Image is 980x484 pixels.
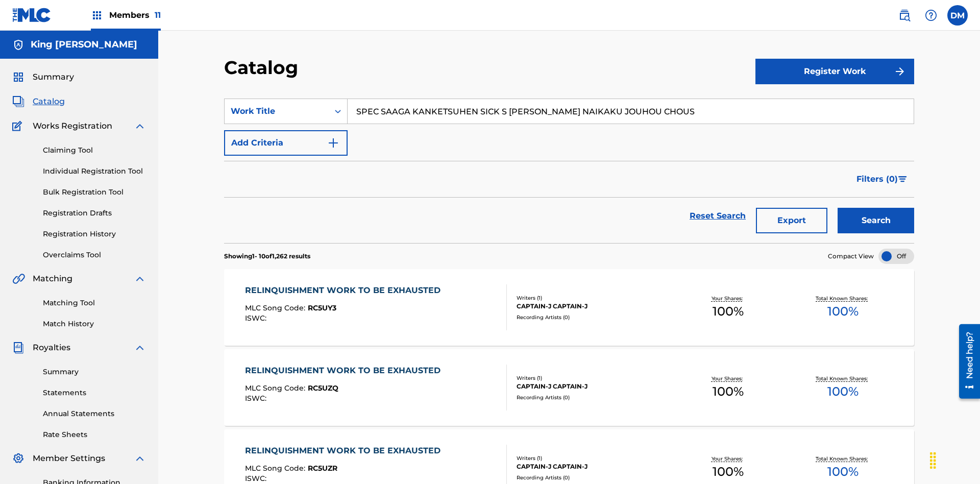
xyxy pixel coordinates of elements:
[929,435,980,484] iframe: Chat Widget
[850,166,914,192] button: Filters (0)
[224,269,914,346] a: RELINQUISHMENT WORK TO BE EXHAUSTEDMLC Song Code:RC5UY3ISWC:Writers (1)CAPTAIN-J CAPTAIN-JRecordi...
[224,252,310,261] p: Showing 1 - 10 of 1,262 results
[816,455,870,463] p: Total Known Shares:
[816,295,870,302] p: Total Known Shares:
[12,95,65,108] a: CatalogCatalog
[925,445,941,476] div: Drag
[12,71,74,83] a: SummarySummary
[12,71,24,83] img: Summary
[517,382,671,391] div: CAPTAIN-J CAPTAIN-J
[134,120,146,132] img: expand
[327,137,339,149] img: 9d2ae6d4665cec9f34b9.svg
[517,313,671,321] div: Recording Artists ( 0 )
[224,99,914,243] form: Search Form
[12,452,24,465] img: Member Settings
[898,9,911,21] img: search
[33,120,112,132] span: Works Registration
[921,5,941,26] div: Help
[134,452,146,465] img: expand
[12,342,24,354] img: Royalties
[43,250,146,260] a: Overclaims Tool
[155,10,161,20] span: 11
[43,229,146,239] a: Registration History
[245,464,308,473] span: MLC Song Code :
[517,462,671,471] div: CAPTAIN-J CAPTAIN-J
[224,56,303,79] h2: Catalog
[31,39,137,51] h5: King McTesterson
[517,294,671,302] div: Writers ( 1 )
[947,5,968,26] div: User Menu
[894,65,906,78] img: f7272a7cc735f4ea7f67.svg
[12,8,52,22] img: MLC Logo
[838,208,914,233] button: Search
[12,95,24,108] img: Catalog
[951,320,980,404] iframe: Resource Center
[517,394,671,401] div: Recording Artists ( 0 )
[43,319,146,329] a: Match History
[756,208,827,233] button: Export
[33,342,70,354] span: Royalties
[712,375,745,382] p: Your Shares:
[224,349,914,426] a: RELINQUISHMENT WORK TO BE EXHAUSTEDMLC Song Code:RC5UZQISWC:Writers (1)CAPTAIN-J CAPTAIN-JRecordi...
[517,302,671,311] div: CAPTAIN-J CAPTAIN-J
[43,166,146,177] a: Individual Registration Tool
[308,464,337,473] span: RC5UZR
[245,445,446,457] div: RELINQUISHMENT WORK TO BE EXHAUSTED
[894,5,915,26] a: Public Search
[827,302,859,321] span: 100 %
[245,284,446,297] div: RELINQUISHMENT WORK TO BE EXHAUSTED
[684,205,751,227] a: Reset Search
[12,273,25,285] img: Matching
[43,298,146,308] a: Matching Tool
[517,374,671,382] div: Writers ( 1 )
[43,429,146,440] a: Rate Sheets
[33,273,72,285] span: Matching
[109,9,161,21] span: Members
[925,9,937,21] img: help
[713,463,744,481] span: 100 %
[828,252,874,261] span: Compact View
[755,59,914,84] button: Register Work
[43,145,146,156] a: Claiming Tool
[245,474,269,483] span: ISWC :
[308,303,336,312] span: RC5UY3
[517,454,671,462] div: Writers ( 1 )
[245,303,308,312] span: MLC Song Code :
[898,176,907,182] img: filter
[245,365,446,377] div: RELINQUISHMENT WORK TO BE EXHAUSTED
[33,95,65,108] span: Catalog
[827,382,859,401] span: 100 %
[43,208,146,219] a: Registration Drafts
[33,71,74,83] span: Summary
[308,383,338,393] span: RC5UZQ
[134,273,146,285] img: expand
[713,302,744,321] span: 100 %
[33,452,105,465] span: Member Settings
[245,394,269,403] span: ISWC :
[712,455,745,463] p: Your Shares:
[12,39,24,51] img: Accounts
[12,120,26,132] img: Works Registration
[245,383,308,393] span: MLC Song Code :
[245,313,269,323] span: ISWC :
[827,463,859,481] span: 100 %
[517,474,671,481] div: Recording Artists ( 0 )
[816,375,870,382] p: Total Known Shares:
[134,342,146,354] img: expand
[43,388,146,398] a: Statements
[231,105,323,117] div: Work Title
[43,367,146,377] a: Summary
[713,382,744,401] span: 100 %
[224,130,348,156] button: Add Criteria
[91,9,103,21] img: Top Rightsholders
[43,187,146,198] a: Bulk Registration Tool
[43,408,146,419] a: Annual Statements
[712,295,745,302] p: Your Shares:
[856,173,898,185] span: Filters ( 0 )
